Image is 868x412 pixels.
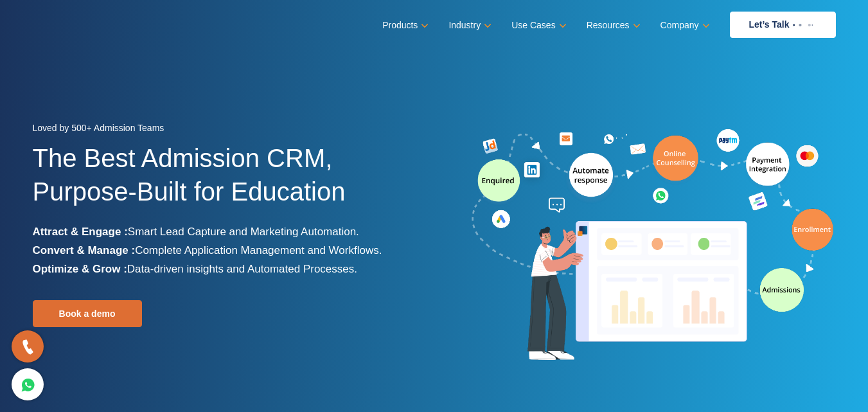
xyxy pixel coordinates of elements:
[470,126,836,366] img: admission-software-home-page-header
[730,12,836,38] a: Let’s Talk
[660,16,707,35] a: Company
[33,141,425,222] h1: The Best Admission CRM, Purpose-Built for Education
[448,16,489,35] a: Industry
[33,300,142,327] a: Book a demo
[587,16,638,35] a: Resources
[511,16,563,35] a: Use Cases
[128,226,359,238] span: Smart Lead Capture and Marketing Automation.
[382,16,426,35] a: Products
[33,244,136,256] b: Convert & Manage :
[33,263,127,275] b: Optimize & Grow :
[127,263,357,275] span: Data-driven insights and Automated Processes.
[33,119,425,141] div: Loved by 500+ Admission Teams
[33,226,128,238] b: Attract & Engage :
[135,244,382,256] span: Complete Application Management and Workflows.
